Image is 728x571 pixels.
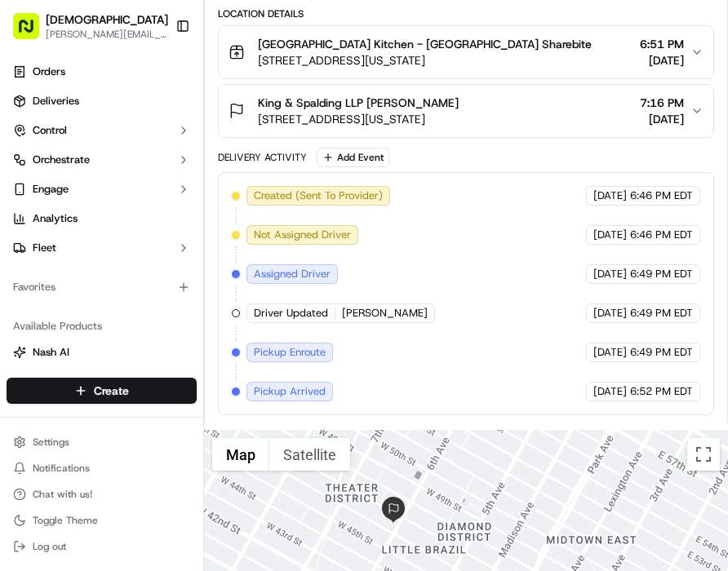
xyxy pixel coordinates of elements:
[593,267,627,281] span: [DATE]
[46,28,168,41] button: [PERSON_NAME][EMAIL_ADDRESS][DOMAIN_NAME]
[7,378,197,404] button: Create
[154,237,262,253] span: API Documentation
[277,161,297,180] button: Start new chat
[317,148,389,167] button: Add Event
[7,313,197,339] div: Available Products
[258,36,592,52] span: [GEOGRAPHIC_DATA] Kitchen - [GEOGRAPHIC_DATA] Sharebite
[138,238,151,251] div: 💻
[33,345,69,360] span: Nash AI
[7,117,197,144] button: Control
[33,462,90,475] span: Notifications
[7,457,197,480] button: Notifications
[254,267,331,281] span: Assigned Driver
[33,182,69,197] span: Engage
[7,88,197,114] a: Deliveries
[219,85,713,137] button: King & Spalding LLP [PERSON_NAME][STREET_ADDRESS][US_STATE]7:16 PM[DATE]
[33,540,66,553] span: Log out
[254,228,351,242] span: Not Assigned Driver
[115,276,198,289] a: Powered byPylon
[254,384,326,399] span: Pickup Arrived
[269,438,350,471] button: Show satellite imagery
[7,7,169,46] button: [DEMOGRAPHIC_DATA][PERSON_NAME][EMAIL_ADDRESS][DOMAIN_NAME]
[33,211,78,226] span: Analytics
[593,228,627,242] span: [DATE]
[7,274,197,300] div: Favorites
[131,230,269,259] a: 💻API Documentation
[593,306,627,321] span: [DATE]
[258,95,459,111] span: King & Spalding LLP [PERSON_NAME]
[630,384,693,399] span: 6:52 PM EDT
[16,65,297,91] p: Welcome 👋
[254,306,328,321] span: Driver Updated
[640,36,684,52] span: 6:51 PM
[33,488,92,501] span: Chat with us!
[7,206,197,232] a: Analytics
[630,267,693,281] span: 6:49 PM EDT
[46,11,168,28] button: [DEMOGRAPHIC_DATA]
[218,151,307,164] div: Delivery Activity
[33,241,56,255] span: Fleet
[640,52,684,69] span: [DATE]
[7,483,197,506] button: Chat with us!
[219,26,713,78] button: [GEOGRAPHIC_DATA] Kitchen - [GEOGRAPHIC_DATA] Sharebite[STREET_ADDRESS][US_STATE]6:51 PM[DATE]
[16,156,46,185] img: 1736555255976-a54dd68f-1ca7-489b-9aae-adbdc363a1c4
[593,188,627,203] span: [DATE]
[42,105,294,122] input: Got a question? Start typing here...
[7,176,197,202] button: Engage
[254,345,326,360] span: Pickup Enroute
[33,64,65,79] span: Orders
[7,509,197,532] button: Toggle Theme
[10,230,131,259] a: 📗Knowledge Base
[162,277,198,289] span: Pylon
[7,339,197,365] button: Nash AI
[33,153,90,167] span: Orchestrate
[33,436,69,449] span: Settings
[16,16,49,49] img: Nash
[33,514,98,527] span: Toggle Theme
[13,345,190,360] a: Nash AI
[33,237,125,253] span: Knowledge Base
[593,384,627,399] span: [DATE]
[7,147,197,173] button: Orchestrate
[258,52,592,69] span: [STREET_ADDRESS][US_STATE]
[7,431,197,454] button: Settings
[254,188,383,203] span: Created (Sent To Provider)
[640,95,684,111] span: 7:16 PM
[55,156,268,172] div: Start new chat
[218,7,714,20] div: Location Details
[55,172,206,185] div: We're available if you need us!
[16,238,29,251] div: 📗
[94,383,129,399] span: Create
[593,345,627,360] span: [DATE]
[258,111,459,127] span: [STREET_ADDRESS][US_STATE]
[7,535,197,558] button: Log out
[33,94,79,108] span: Deliveries
[33,123,67,138] span: Control
[7,235,197,261] button: Fleet
[687,438,720,471] button: Toggle fullscreen view
[342,306,428,321] span: [PERSON_NAME]
[630,228,693,242] span: 6:46 PM EDT
[640,111,684,127] span: [DATE]
[630,306,693,321] span: 6:49 PM EDT
[630,188,693,203] span: 6:46 PM EDT
[630,345,693,360] span: 6:49 PM EDT
[212,438,269,471] button: Show street map
[7,59,197,85] a: Orders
